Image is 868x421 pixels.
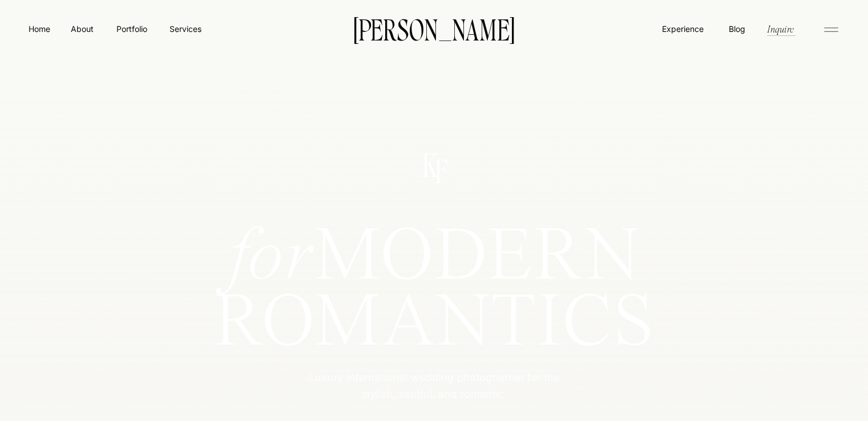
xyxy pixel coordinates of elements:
[172,225,697,280] h1: MODERN
[292,370,577,403] p: Luxury International wedding photographer for the stylish, soulful, and romantic.
[766,22,795,35] a: Inquire
[172,292,697,354] h1: ROMANTICS
[726,23,748,34] a: Blog
[168,23,202,35] a: Services
[69,23,95,34] a: About
[229,221,314,296] i: for
[661,23,705,35] a: Experience
[26,23,53,35] a: Home
[414,149,446,178] p: K
[111,23,152,35] a: Portfolio
[336,17,532,41] a: [PERSON_NAME]
[426,155,457,184] p: F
